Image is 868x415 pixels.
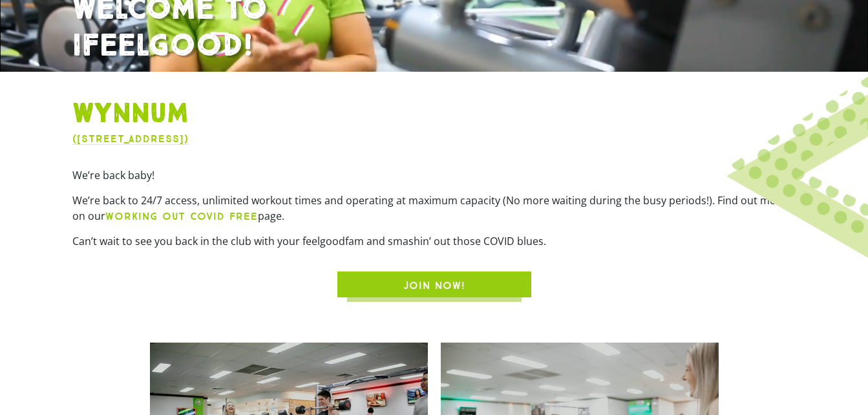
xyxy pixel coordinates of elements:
[72,233,796,249] p: Can’t wait to see you back in the club with your feelgoodfam and smashin’ out those COVID blues.
[72,133,189,145] a: ([STREET_ADDRESS])
[403,278,465,293] span: JOIN NOW!
[337,271,531,297] a: JOIN NOW!
[72,167,796,183] p: We’re back baby!
[72,98,796,131] h1: Wynnum
[105,210,258,222] b: WORKING OUT COVID FREE
[72,193,796,224] p: We’re back to 24/7 access, unlimited workout times and operating at maximum capacity (No more wai...
[105,209,258,223] a: WORKING OUT COVID FREE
